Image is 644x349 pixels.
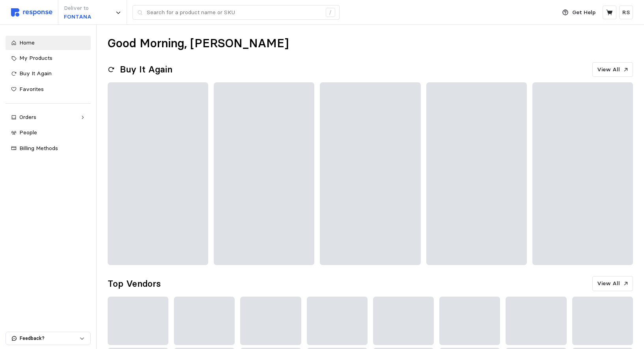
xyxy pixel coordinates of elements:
button: RS [619,6,633,19]
img: svg%3e [11,8,52,17]
p: View All [597,279,620,288]
span: Buy It Again [19,70,52,77]
button: Get Help [558,5,600,20]
h2: Buy It Again [120,63,172,76]
a: Favorites [6,82,91,97]
p: View All [597,65,620,74]
button: Feedback? [6,332,90,345]
h1: Good Morning, [PERSON_NAME] [108,36,289,51]
input: Search for a product name or SKU [147,6,321,20]
span: Billing Methods [19,145,58,152]
button: View All [592,276,633,291]
a: Orders [6,110,91,124]
div: Orders [19,113,77,122]
span: Favorites [19,85,44,93]
div: / [326,8,335,17]
span: People [19,129,37,136]
a: Home [6,36,91,50]
a: My Products [6,51,91,65]
p: FONTANA [64,13,91,21]
span: Home [19,39,35,46]
a: People [6,126,91,140]
h2: Top Vendors [108,278,161,290]
span: My Products [19,54,52,61]
p: RS [622,8,630,17]
a: Billing Methods [6,141,91,156]
p: Feedback? [20,335,79,342]
p: Get Help [572,8,595,17]
p: Deliver to [64,4,91,13]
button: View All [592,62,633,77]
a: Buy It Again [6,67,91,81]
